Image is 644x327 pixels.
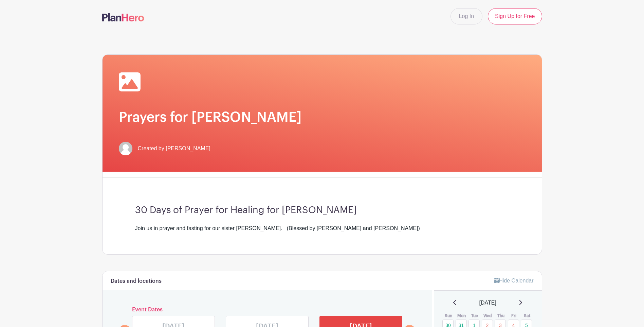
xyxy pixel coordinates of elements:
th: Sun [442,312,455,319]
th: Sat [520,312,534,319]
a: Sign Up for Free [488,8,542,24]
a: Hide Calendar [494,278,533,283]
h6: Dates and locations [111,278,162,285]
th: Wed [481,312,495,319]
h1: Prayers for [PERSON_NAME] [119,109,526,125]
img: default-ce2991bfa6775e67f084385cd625a349d9dcbb7a52a09fb2fda1e96e2d18dcdb.png [119,142,132,155]
div: Join us in prayer and fasting for our sister [PERSON_NAME]. (Blessed by [PERSON_NAME] and [PERSON... [135,224,509,233]
span: Created by [PERSON_NAME] [138,144,210,153]
th: Tue [468,312,481,319]
img: logo-507f7623f17ff9eddc593b1ce0a138ce2505c220e1c5a4e2b4648c50719b7d32.svg [102,13,144,21]
th: Thu [494,312,508,319]
a: Log In [450,8,482,24]
h3: 30 Days of Prayer for Healing for [PERSON_NAME] [135,205,509,216]
th: Fri [508,312,521,319]
th: Mon [455,312,468,319]
h6: Event Dates [131,307,404,313]
span: [DATE] [479,299,496,307]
